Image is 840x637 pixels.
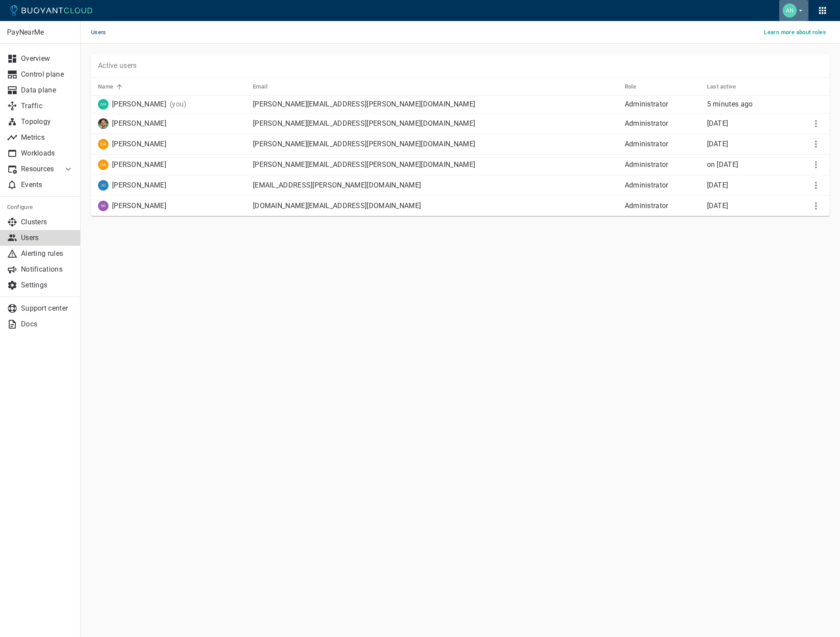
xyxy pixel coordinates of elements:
span: Wed, 17 Sep 2025 11:25:42 MDT / Wed, 17 Sep 2025 17:25:42 UTC [707,181,728,189]
h5: Last active [707,83,736,90]
p: [PERSON_NAME] [112,202,166,210]
img: brian.hicks@paynearme.com [98,118,108,129]
button: Learn more about roles [760,26,829,39]
p: Settings [21,281,73,290]
p: Active users [98,61,137,70]
p: Topology [21,117,73,126]
button: More [809,117,822,130]
button: More [809,138,822,151]
p: [EMAIL_ADDRESS][PERSON_NAME][DOMAIN_NAME] [253,181,618,190]
img: jordan.gregory@paynearme.com [98,180,108,191]
span: Tue, 16 Sep 2025 09:35:46 MDT / Tue, 16 Sep 2025 15:35:46 UTC [707,140,728,148]
p: Notifications [21,265,73,274]
span: Wed, 24 Sep 2025 08:04:52 MDT / Wed, 24 Sep 2025 14:04:52 UTC [707,100,753,108]
p: [PERSON_NAME] [112,160,166,169]
span: Email [253,83,279,91]
p: Administrator [625,140,700,149]
p: Support center [21,304,73,313]
p: [DOMAIN_NAME][EMAIL_ADDRESS][DOMAIN_NAME] [253,202,618,210]
button: More [809,199,822,212]
span: Fri, 18 Jul 2025 08:24:27 MDT / Fri, 18 Jul 2025 14:24:27 UTC [707,160,738,169]
h5: Email [253,83,267,90]
a: Learn more about roles [760,28,829,36]
p: Control plane [21,70,73,79]
p: [PERSON_NAME] [112,181,166,190]
p: Users [21,234,73,242]
p: [PERSON_NAME][EMAIL_ADDRESS][PERSON_NAME][DOMAIN_NAME] [253,140,618,149]
p: [PERSON_NAME] [112,119,166,128]
p: [PERSON_NAME] [112,140,166,149]
div: David Beale [98,159,166,170]
span: Last active [707,83,747,91]
p: Administrator [625,100,700,109]
img: daniel.bohn@paynearme.com [98,139,108,149]
p: PayNearMe [7,28,73,37]
img: andres.marcano@paynearme.com [98,99,108,110]
p: Traffic [21,102,73,110]
p: [PERSON_NAME][EMAIL_ADDRESS][PERSON_NAME][DOMAIN_NAME] [253,100,618,109]
p: Administrator [625,119,700,128]
p: Administrator [625,202,700,210]
img: david.beale@paynearme.com [98,159,108,170]
span: Role [625,83,648,91]
h5: Configure [7,204,73,211]
p: (you) [170,100,187,109]
p: Data plane [21,86,73,95]
p: Events [21,180,73,189]
h5: Name [98,83,114,90]
p: Clusters [21,218,73,226]
h5: Learn more about roles [764,29,826,36]
p: Overview [21,54,73,63]
h5: Role [625,83,637,90]
p: Administrator [625,160,700,169]
button: More [809,158,822,171]
span: Name [98,83,125,91]
div: Jordan Gregory [98,180,166,191]
relative-time: [DATE] [707,202,728,210]
button: More [809,179,822,192]
img: Andres Marcano [783,4,797,18]
relative-time: 5 minutes ago [707,100,753,108]
span: Users [91,21,117,44]
span: Fri, 12 Sep 2025 13:20:40 MDT / Fri, 12 Sep 2025 19:20:40 UTC [707,119,728,127]
p: Metrics [21,133,73,142]
p: [PERSON_NAME] [112,100,166,109]
div: Dann Bohn [98,139,166,149]
relative-time: [DATE] [707,119,728,127]
p: Alerting rules [21,249,73,258]
relative-time: [DATE] [707,140,728,148]
img: michael.glass@paynearme.com [98,201,108,211]
p: Workloads [21,149,73,158]
div: Andres Marcano [98,99,166,110]
span: Tue, 16 Sep 2025 07:08:51 MDT / Tue, 16 Sep 2025 13:08:51 UTC [707,202,728,210]
p: [PERSON_NAME][EMAIL_ADDRESS][PERSON_NAME][DOMAIN_NAME] [253,160,618,169]
relative-time: [DATE] [707,181,728,189]
p: [PERSON_NAME][EMAIL_ADDRESS][PERSON_NAME][DOMAIN_NAME] [253,119,618,128]
div: Brian Hicks [98,118,166,129]
p: Administrator [625,181,700,190]
relative-time: on [DATE] [707,160,738,169]
p: Resources [21,165,56,173]
div: Michael Glass [98,201,166,211]
p: Docs [21,320,73,329]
